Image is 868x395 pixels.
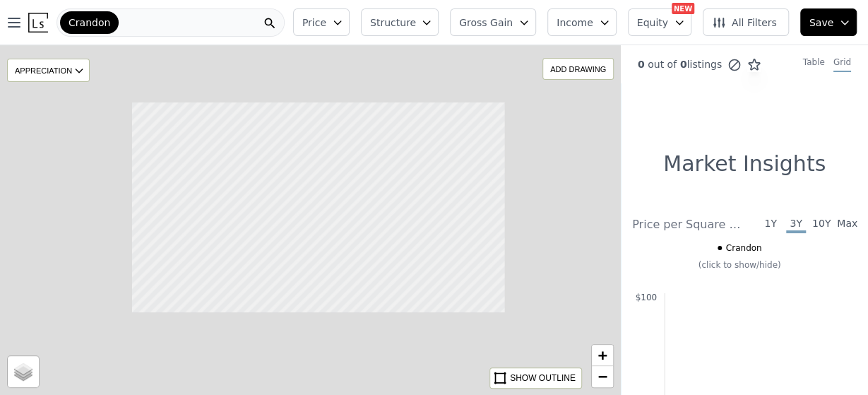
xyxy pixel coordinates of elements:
a: Zoom out [592,366,613,387]
div: Grid [833,57,851,72]
img: Lotside [28,13,48,33]
span: + [598,346,607,364]
span: Save [809,16,833,30]
div: Table [803,57,825,72]
span: Crandon [726,242,762,254]
a: Layers [8,356,39,387]
button: Income [547,8,617,36]
button: Equity [628,8,691,36]
a: Zoom in [592,345,613,366]
div: ADD DRAWING [543,59,613,79]
div: APPRECIATION [7,59,90,82]
span: − [598,367,607,385]
span: Gross Gain [459,16,513,30]
span: All Filters [712,16,777,30]
span: Price [302,16,326,30]
span: Structure [370,16,415,30]
button: Price [293,8,350,36]
span: Crandon [69,16,110,30]
span: 1Y [761,216,780,233]
button: Structure [361,8,439,36]
span: 0 [677,59,687,70]
span: Income [557,16,593,30]
div: out of listings [621,57,761,72]
span: 3Y [786,216,806,233]
text: $100 [635,293,657,302]
span: 10Y [811,216,831,233]
span: 0 [638,59,645,70]
div: NEW [672,3,694,14]
div: SHOW OUTLINE [510,372,576,384]
button: Gross Gain [450,8,536,36]
button: All Filters [703,8,789,36]
div: Price per Square Foot [632,216,744,233]
span: Equity [637,16,668,30]
span: Max [837,216,857,233]
h1: Market Insights [663,151,826,177]
button: Save [800,8,857,36]
div: (click to show/hide) [622,259,857,271]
